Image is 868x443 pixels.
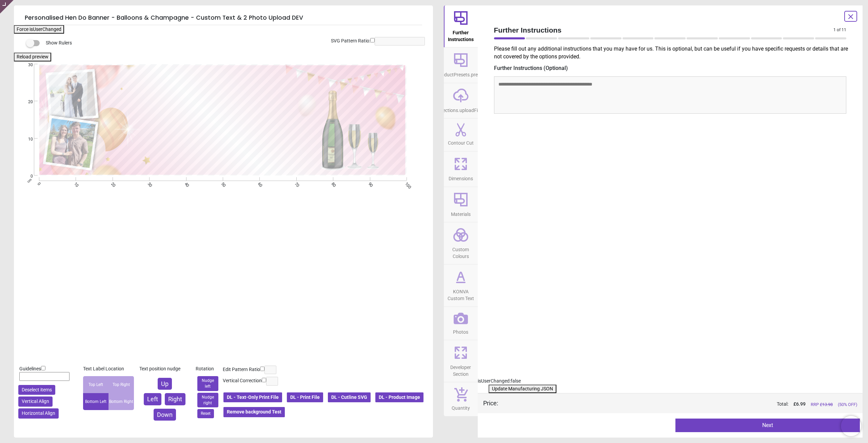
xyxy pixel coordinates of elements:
[494,64,847,72] label: Further Instructions (Optional)
[675,419,860,432] button: Next
[223,406,285,418] button: Remove background Test
[18,396,53,407] button: Vertical Align
[14,53,51,61] button: Reload preview
[449,172,473,182] span: Dimensions
[83,366,134,372] div: Text Label Location
[833,27,846,33] span: 1 of 11
[444,222,478,264] button: Custom Colours
[83,393,108,410] div: Bottom Left
[108,393,134,410] div: Bottom Right
[444,48,478,83] button: productPresets.preset
[223,377,262,384] label: Vertical Correction
[437,68,484,78] span: productPresets.preset
[18,385,55,395] button: Deselect items
[444,382,478,416] button: Quantity
[811,402,833,408] span: RRP
[508,401,857,408] div: Total:
[108,376,134,393] div: Top Right
[18,408,59,419] button: Horizontal Align
[445,285,477,302] span: KONVA Custom Text
[445,26,477,43] span: Further Instructions
[375,392,424,403] button: DL - Product Image
[196,366,220,372] div: Rotation
[197,409,214,418] button: Reset
[223,366,260,373] label: Edit Pattern Ratio
[444,340,478,382] button: Developer Section
[453,326,468,336] span: Photos
[144,393,161,405] button: Left
[20,62,33,68] span: 30
[444,187,478,222] button: Materials
[154,409,176,421] button: Down
[478,378,863,385] div: isUserChanged: false
[30,39,433,47] div: Show Rulers
[158,378,172,390] button: Up
[489,385,556,393] button: Update Manufacturing JSON
[14,25,64,34] button: Force isUserChanged
[796,401,806,407] span: 6.99
[820,402,833,407] span: £ 13.98
[444,307,478,340] button: Photos
[444,151,478,187] button: Dimensions
[327,392,371,403] button: DL - Cutline SVG
[444,5,478,47] button: Further Instructions
[444,118,478,151] button: Contour Cut
[286,392,324,403] button: DL - Print File
[165,393,185,405] button: Right
[197,393,218,408] button: Nudge right
[838,402,857,408] span: (50% OFF)
[139,366,190,372] div: Text position nudge
[19,366,41,371] span: Guidelines
[494,45,852,60] p: Please fill out any additional instructions that you may have for us. This is optional, but can b...
[483,399,498,407] div: Price :
[452,402,470,412] span: Quantity
[494,25,834,35] span: Further Instructions
[451,208,471,218] span: Materials
[83,376,108,393] div: Top Left
[197,376,218,391] button: Nudge left
[444,264,478,306] button: KONVA Custom Text
[445,361,477,377] span: Developer Section
[444,83,478,118] button: sections.uploadFile
[223,392,283,403] button: DL - Text-Only Print File
[445,243,477,260] span: Custom Colours
[440,104,481,114] span: sections.uploadFile
[793,401,806,408] span: £
[448,136,474,147] span: Contour Cut
[331,38,370,44] label: SVG Pattern Ratio:
[25,11,422,25] h5: Personalised Hen Do Banner - Balloons & Champagne - Custom Text & 2 Photo Upload DEV
[841,416,861,436] iframe: Brevo live chat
